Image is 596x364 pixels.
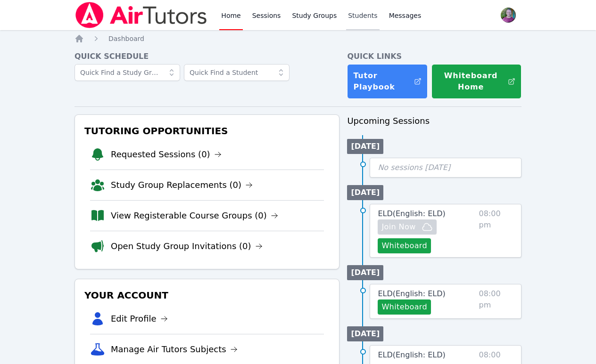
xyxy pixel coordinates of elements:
[378,209,445,218] span: ELD ( English: ELD )
[347,114,521,128] h3: Upcoming Sessions
[381,221,415,233] span: Join Now
[378,208,445,219] a: ELD(English: ELD)
[111,148,222,161] a: Requested Sessions (0)
[347,265,383,280] li: [DATE]
[74,51,339,62] h4: Quick Schedule
[389,11,422,20] span: Messages
[111,209,278,222] a: View Registerable Course Groups (0)
[347,139,383,154] li: [DATE]
[378,238,431,253] button: Whiteboard
[479,208,513,253] span: 08:00 pm
[108,34,144,43] a: Dashboard
[479,288,513,315] span: 08:00 pm
[378,163,450,172] span: No sessions [DATE]
[74,64,180,81] input: Quick Find a Study Group
[347,64,428,99] a: Tutor Playbook
[347,51,521,62] h4: Quick Links
[431,64,521,99] button: Whiteboard Home
[378,299,431,315] button: Whiteboard
[108,35,144,42] span: Dashboard
[74,34,521,43] nav: Breadcrumb
[184,64,290,81] input: Quick Find a Student
[347,185,383,200] li: [DATE]
[111,178,253,192] a: Study Group Replacements (0)
[378,289,445,298] span: ELD ( English: ELD )
[74,2,208,28] img: Air Tutors
[347,326,383,341] li: [DATE]
[111,343,238,356] a: Manage Air Tutors Subjects
[378,350,445,359] span: ELD ( English: ELD )
[378,349,445,361] a: ELD(English: ELD)
[83,287,331,304] h3: Your Account
[111,240,263,253] a: Open Study Group Invitations (0)
[378,219,436,235] button: Join Now
[111,312,168,325] a: Edit Profile
[378,288,445,299] a: ELD(English: ELD)
[83,122,331,139] h3: Tutoring Opportunities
